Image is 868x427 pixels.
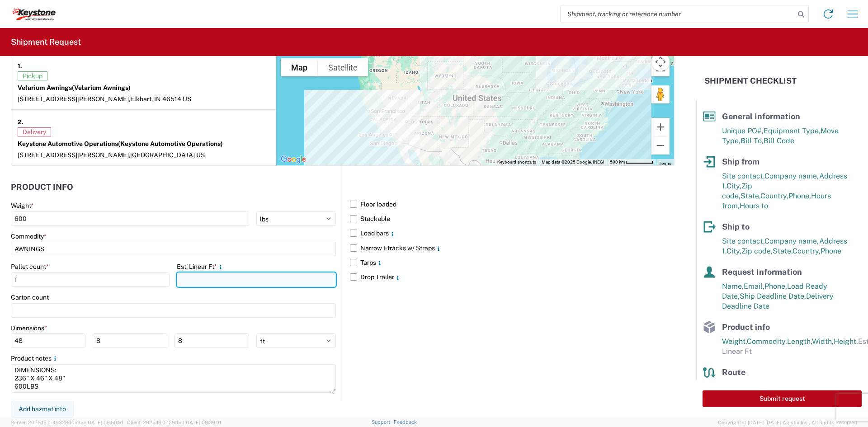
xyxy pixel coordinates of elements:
button: Drag Pegman onto the map to open Street View [651,85,670,103]
button: Zoom in [651,118,670,136]
span: [GEOGRAPHIC_DATA] US [130,151,205,159]
span: Company name, [764,172,819,180]
label: Tarps [350,255,675,270]
span: [DATE] 09:39:01 [184,420,221,425]
a: Terms [659,161,671,166]
label: Weight [11,202,34,210]
label: Commodity [11,232,47,240]
span: Phone [821,247,841,255]
button: Show satellite imagery [318,58,368,76]
span: Phone, [788,192,811,200]
span: Ship to [722,222,750,231]
h2: Product Info [11,183,73,192]
span: Commodity, [747,337,787,346]
label: Narrow Etracks w/ Straps [350,241,675,255]
input: H [175,333,249,348]
span: 500 km [610,160,625,164]
span: Map data ©2025 Google, INEGI [542,160,604,164]
span: General Information [722,112,800,121]
span: Bill Code [764,136,794,145]
span: State, [773,247,793,255]
label: Product notes [11,354,59,362]
button: Add hazmat info [11,401,74,418]
span: Equipment Type, [764,127,821,135]
span: Country, [760,192,788,200]
input: W [93,333,167,348]
span: Client: 2025.19.0-129fbcf [127,420,221,425]
span: Phone, [764,282,787,291]
button: Show street map [281,58,318,76]
span: Route [722,367,745,377]
span: City, [726,182,741,190]
span: Ship Deadline Date, [740,292,806,300]
span: Company name, [764,237,819,245]
label: Carton count [11,293,49,301]
span: Zip code, [741,247,773,255]
strong: Velarium Awnings [18,84,131,91]
span: (Velarium Awnings) [72,84,131,91]
span: Unique PO#, [722,127,764,135]
a: Support [372,419,394,425]
span: [DATE] 09:50:51 [86,420,123,425]
a: Feedback [394,419,417,425]
span: Hours to [740,202,768,210]
input: Shipment, tracking or reference number [561,5,795,23]
strong: Keystone Automotive Operations [18,140,223,147]
label: Dimensions [11,324,47,332]
span: Pickup [18,71,47,80]
span: Height, [834,337,858,346]
span: Server: 2025.19.0-49328d0a35e [11,420,123,425]
span: [STREET_ADDRESS][PERSON_NAME], [18,95,130,103]
button: Map Scale: 500 km per 58 pixels [607,159,656,165]
span: Email, [744,282,764,291]
span: Site contact, [722,237,764,245]
span: (Keystone Automotive Operations) [118,140,223,147]
label: Floor loaded [350,197,675,211]
span: Length, [787,337,812,346]
label: Pallet count [11,263,49,271]
a: Open this area in Google Maps (opens a new window) [278,154,308,165]
strong: 1. [18,60,22,71]
span: City, [726,247,741,255]
label: Load bars [350,226,675,240]
span: Site contact, [722,172,764,180]
button: Keyboard shortcuts [497,159,536,165]
span: Bill To, [741,136,764,145]
span: Copyright © [DATE]-[DATE] Agistix Inc., All Rights Reserved [718,418,857,427]
span: Name, [722,282,744,291]
span: Ship from [722,157,759,166]
label: Est. Linear Ft [177,263,224,271]
span: Elkhart, IN 46514 US [130,95,191,103]
label: Drop Trailer [350,270,675,284]
strong: 2. [18,116,24,127]
span: Request Information [722,267,802,277]
h2: Shipment Checklist [704,75,797,86]
input: L [11,333,85,348]
span: Delivery [18,127,51,136]
button: Zoom out [651,136,670,155]
span: Country, [793,247,821,255]
button: Submit request [703,390,862,407]
img: Google [278,154,308,165]
span: Product info [722,322,770,332]
span: Weight, [722,337,747,346]
label: Stackable [350,211,675,226]
span: Width, [812,337,834,346]
span: State, [741,192,760,200]
span: [STREET_ADDRESS][PERSON_NAME], [18,151,130,159]
button: Map camera controls [651,53,670,71]
h2: Shipment Request [11,37,81,47]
